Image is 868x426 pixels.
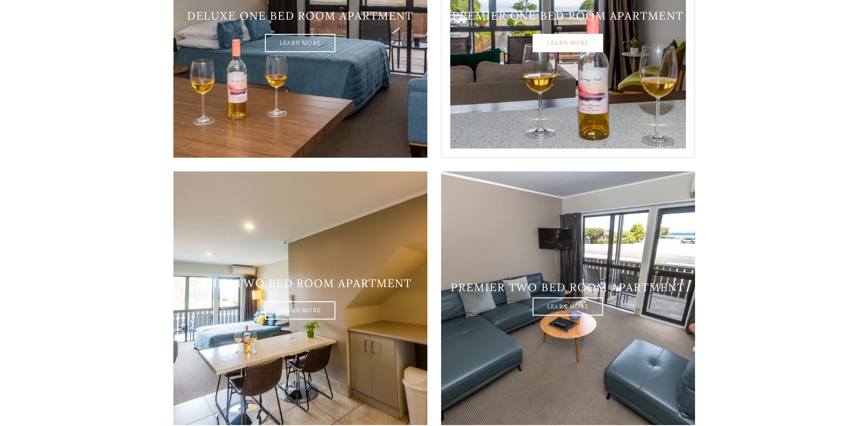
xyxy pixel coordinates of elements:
a: Learn More [265,34,335,53]
a: Learn More [265,302,335,320]
a: Learn More [533,34,603,53]
h3: Deluxe one bed room apartment [173,10,427,23]
h3: Premier one bed room apartment [441,10,695,23]
a: Learn More [533,298,603,316]
h3: Premier two bed room apartment [441,281,695,294]
h3: Family two bed room apartment [173,277,427,290]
